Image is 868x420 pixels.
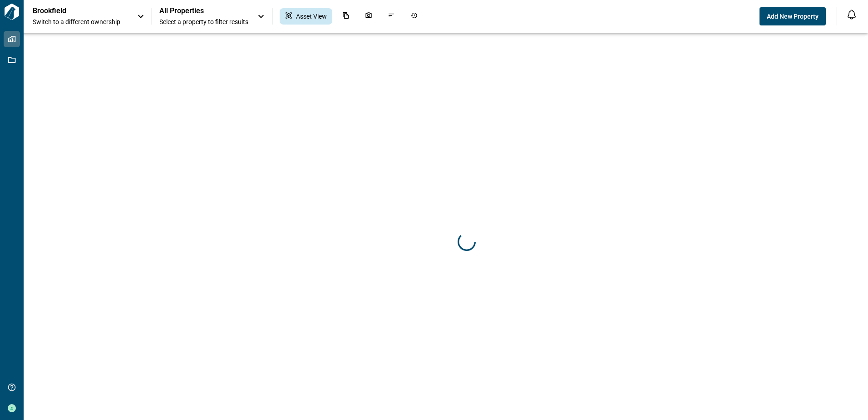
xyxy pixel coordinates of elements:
[280,8,332,25] div: Asset View
[405,8,423,25] div: Job History
[33,17,128,26] span: Switch to a different ownership
[844,7,859,22] button: Open notification feed
[33,6,114,15] p: Brookfield
[759,7,826,25] button: Add New Property
[337,8,355,25] div: Documents
[159,6,248,15] span: All Properties
[159,17,248,26] span: Select a property to filter results
[360,8,378,25] div: Photos
[296,12,327,21] span: Asset View
[767,12,819,21] span: Add New Property
[382,8,400,25] div: Issues & Info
